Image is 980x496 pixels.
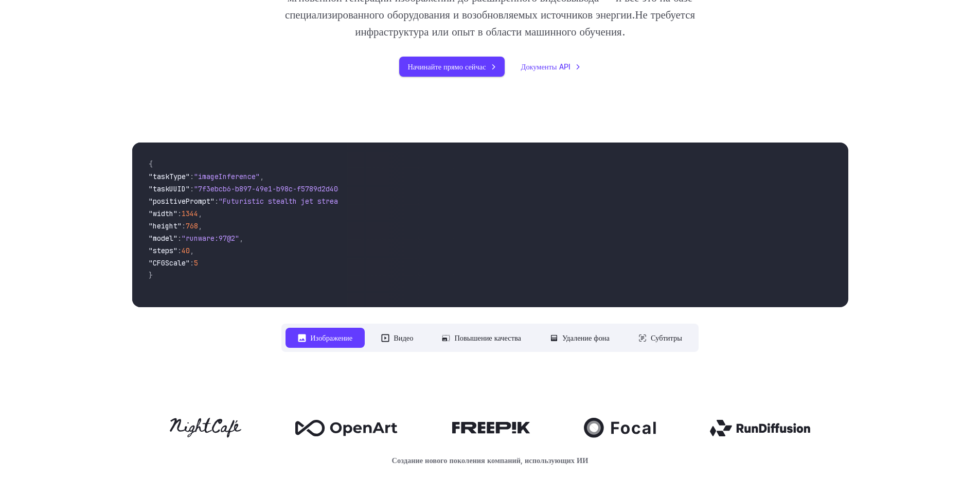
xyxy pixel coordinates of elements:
ya-tr-span: Удаление фона [562,332,610,344]
span: "model" [149,234,177,243]
ya-tr-span: Создание нового поколения компаний, использующих ИИ [392,456,589,465]
span: : [177,209,182,218]
span: "runware:97@2" [182,234,239,243]
span: : [182,221,186,231]
span: : [215,197,219,206]
ya-tr-span: Начинайте прямо сейчас [407,61,486,73]
span: : [190,172,194,181]
span: "taskUUID" [149,184,190,193]
span: , [198,221,202,231]
span: "taskType" [149,172,190,181]
span: "positivePrompt" [149,197,215,206]
ya-tr-span: Повышение качества [454,332,521,344]
span: "steps" [149,246,177,255]
span: "Futuristic stealth jet streaking through a neon-lit cityscape with glowing purple exhaust" [219,197,593,206]
span: , [190,246,194,255]
ya-tr-span: Изображение [310,332,352,344]
span: 5 [194,258,198,268]
ya-tr-span: Документы API [521,61,571,73]
span: "width" [149,209,177,218]
span: : [190,258,194,268]
span: 40 [182,246,190,255]
ya-tr-span: Субтитры [651,332,682,344]
span: , [239,234,243,243]
span: , [198,209,202,218]
span: "height" [149,221,182,231]
span: , [260,172,264,181]
a: Начинайте прямо сейчас [399,57,504,77]
span: : [177,234,182,243]
span: "7f3ebcb6-b897-49e1-b98c-f5789d2d40d7" [194,184,350,193]
span: 768 [186,221,198,231]
span: : [177,246,182,255]
a: Документы API [521,61,581,73]
span: } [149,271,153,280]
span: 1344 [182,209,198,218]
span: "CFGScale" [149,258,190,268]
span: : [190,184,194,193]
span: "imageInference" [194,172,260,181]
ya-tr-span: Видео [394,332,413,344]
span: { [149,160,153,169]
